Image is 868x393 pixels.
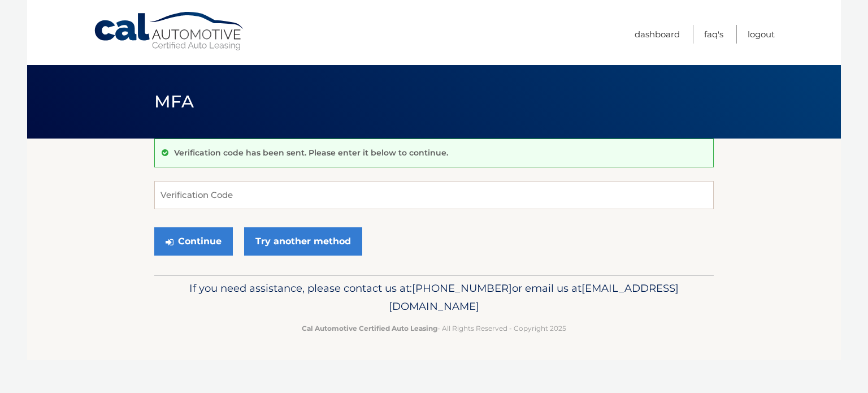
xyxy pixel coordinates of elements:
p: If you need assistance, please contact us at: or email us at [162,279,706,316]
input: Verification Code [154,181,714,209]
a: Try another method [244,227,362,256]
span: MFA [154,91,194,112]
strong: Cal Automotive Certified Auto Leasing [302,324,437,332]
span: [EMAIL_ADDRESS][DOMAIN_NAME] [389,282,679,313]
p: - All Rights Reserved - Copyright 2025 [162,322,706,334]
span: [PHONE_NUMBER] [412,282,512,295]
button: Continue [154,227,233,256]
p: Verification code has been sent. Please enter it below to continue. [174,148,448,158]
a: Cal Automotive [93,11,246,51]
a: Logout [748,25,775,44]
a: Dashboard [635,25,680,44]
a: FAQ's [704,25,723,44]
